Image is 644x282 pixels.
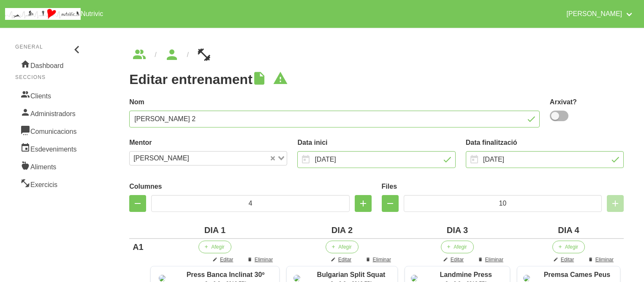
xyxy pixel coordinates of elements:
[131,153,191,163] span: [PERSON_NAME]
[129,138,287,148] label: Mentor
[15,139,84,157] a: Esdeveniments
[255,256,273,263] span: Eliminar
[485,256,503,263] span: Eliminar
[405,224,510,236] div: DIA 3
[338,256,351,263] span: Editar
[523,275,530,282] img: 8ea60705-12ae-42e8-83e1-4ba62b1261d5%2Factivities%2F85028-premsa-cames-peus-real-separats-jpg.jpg
[211,243,224,251] span: Afegir
[317,271,386,278] span: Bulgarian Split Squat
[451,256,464,263] span: Editar
[129,151,287,165] div: Search for option
[440,271,492,278] span: Landmine Press
[15,104,84,122] a: Administradors
[438,253,470,266] button: Editar
[198,241,231,253] button: Afegir
[473,253,510,266] button: Eliminar
[133,241,144,253] div: A1
[15,43,84,51] p: General
[441,241,473,253] button: Afegir
[550,97,624,107] label: Arxivat?
[382,182,624,192] label: Files
[411,275,418,282] img: 8ea60705-12ae-42e8-83e1-4ba62b1261d5%2Factivities%2F60682-landmine-press-jpg.jpg
[187,271,265,278] span: Press Banca Inclinat 30º
[293,275,300,282] img: 8ea60705-12ae-42e8-83e1-4ba62b1261d5%2Factivities%2F53447-bulgarian-squat-jpg.jpg
[517,224,620,236] div: DIA 4
[561,256,574,263] span: Editar
[15,86,84,104] a: Clients
[242,253,280,266] button: Eliminar
[220,256,233,263] span: Editar
[326,241,358,253] button: Afegir
[271,155,275,162] button: Clear Selected
[297,138,455,148] label: Data inici
[129,48,624,62] nav: breadcrumbs
[373,256,391,263] span: Eliminar
[129,97,540,107] label: Nom
[15,157,84,175] a: Aliments
[466,138,624,148] label: Data finalització
[326,253,358,266] button: Editar
[360,253,398,266] button: Eliminar
[552,241,585,253] button: Afegir
[192,153,269,163] input: Search for option
[15,56,84,73] a: Dashboard
[129,72,624,87] h1: Editar entrenament
[595,256,614,263] span: Eliminar
[454,243,467,251] span: Afegir
[15,175,84,193] a: Exercicis
[5,8,81,20] img: company_logo
[15,73,84,81] p: Seccions
[286,224,398,236] div: DIA 2
[338,243,351,251] span: Afegir
[15,122,84,139] a: Comunicacions
[583,253,620,266] button: Eliminar
[548,253,581,266] button: Editar
[561,3,639,24] a: [PERSON_NAME]
[150,224,280,236] div: DIA 1
[159,275,166,282] img: 8ea60705-12ae-42e8-83e1-4ba62b1261d5%2Factivities%2F86146-press-banca-inclinat-png.png
[565,243,578,251] span: Afegir
[129,182,371,192] label: Columnes
[207,253,240,266] button: Editar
